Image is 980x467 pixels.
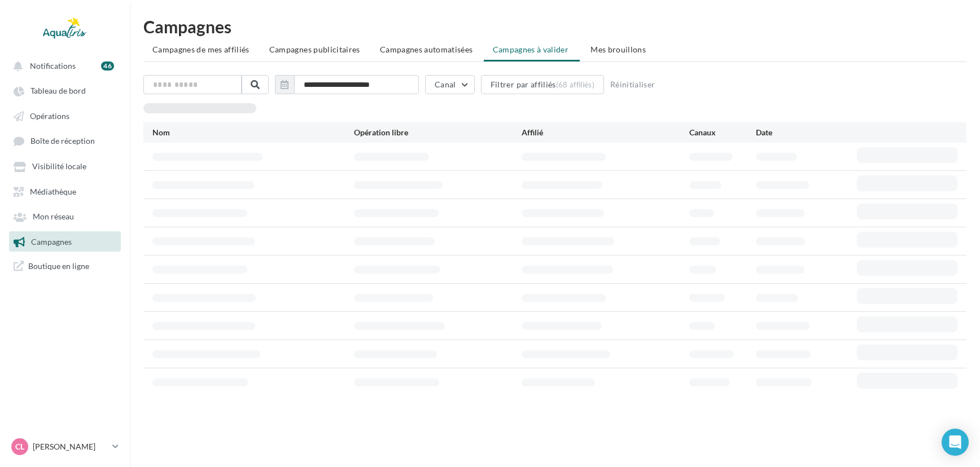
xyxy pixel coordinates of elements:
[756,127,856,138] div: Date
[32,162,86,171] span: Visibilité locale
[7,206,123,226] a: Mon réseau
[7,231,123,252] a: Campagnes
[152,45,250,54] span: Campagnes de mes affiliés
[380,45,473,54] span: Campagnes automatisées
[522,127,689,138] div: Affilié
[425,75,475,94] button: Canal
[7,80,123,100] a: Tableau de bord
[30,187,76,196] span: Médiathèque
[556,80,594,89] div: (68 affiliés)
[31,237,72,246] span: Campagnes
[354,127,522,138] div: Opération libre
[7,105,123,126] a: Opérations
[101,61,114,71] div: 46
[33,441,108,452] p: [PERSON_NAME]
[28,261,89,271] span: Boutique en ligne
[7,130,123,151] a: Boîte de réception
[33,212,74,222] span: Mon réseau
[606,78,660,91] button: Réinitialiser
[7,156,123,176] a: Visibilité locale
[942,429,969,456] div: Open Intercom Messenger
[7,256,123,276] a: Boutique en ligne
[152,127,354,138] div: Nom
[269,45,360,54] span: Campagnes publicitaires
[30,136,95,146] span: Boîte de réception
[481,75,604,94] button: Filtrer par affiliés(68 affiliés)
[30,86,86,96] span: Tableau de bord
[689,127,756,138] div: Canaux
[7,55,119,76] button: Notifications 46
[143,18,966,35] h1: Campagnes
[590,45,646,54] span: Mes brouillons
[30,61,76,71] span: Notifications
[30,111,69,121] span: Opérations
[15,441,24,452] span: CL
[9,436,121,457] a: CL [PERSON_NAME]
[7,181,123,201] a: Médiathèque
